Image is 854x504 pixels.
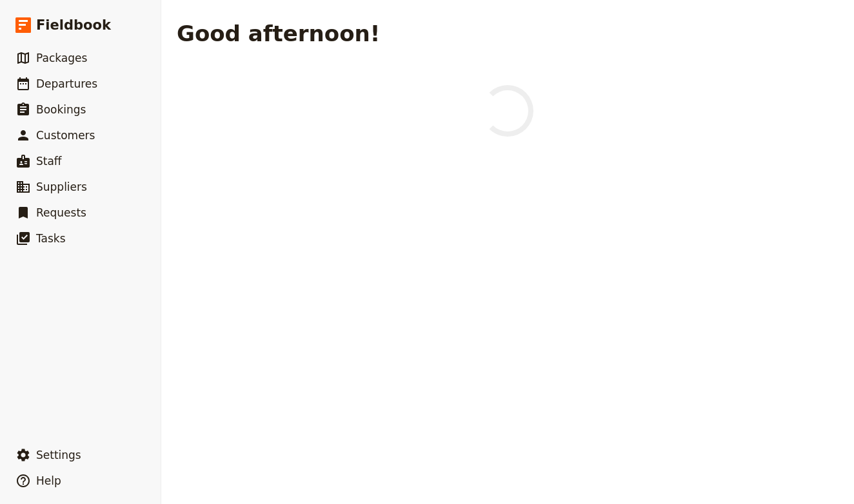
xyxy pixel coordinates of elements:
[36,155,62,168] span: Staff
[36,15,111,35] span: Fieldbook
[36,449,81,461] span: Settings
[36,232,66,245] span: Tasks
[36,474,61,487] span: Help
[177,21,380,46] h1: Good afternoon!
[36,103,86,116] span: Bookings
[36,206,86,219] span: Requests
[36,180,87,193] span: Suppliers
[36,129,95,142] span: Customers
[36,52,87,64] span: Packages
[36,77,97,90] span: Departures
